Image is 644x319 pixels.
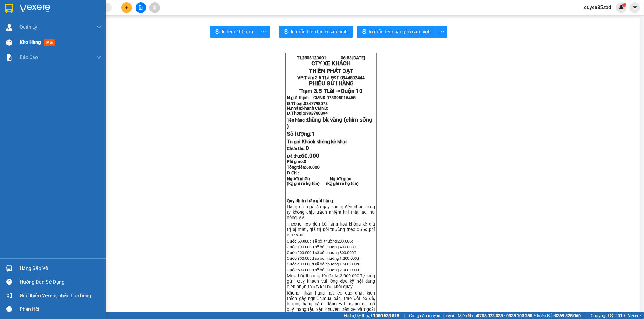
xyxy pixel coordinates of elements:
[136,2,146,13] button: file-add
[6,279,12,285] span: question-circle
[121,2,132,13] button: plus
[287,95,356,100] strong: N.gửi:
[287,176,352,181] strong: Người nhận Người giao
[287,273,375,289] span: Mức bồi thường tối đa là 2.000.000đ /hàng gửi. Quý khách vui lòng đọc kỹ nội dung biên nhận trước...
[20,305,101,314] div: Phản hồi
[139,5,143,10] span: file-add
[287,250,356,255] span: Cước 200.000đ sẽ bồi thường 800.000đ
[304,101,328,106] span: 0347798578
[309,68,353,74] strong: THIÊN PHÁT ĐẠT
[149,2,160,13] button: aim
[301,152,319,159] span: 60.000
[287,116,373,130] span: thùng bk vàng (chim sống )
[53,6,67,12] span: Nhận:
[435,26,448,38] button: more
[287,111,328,116] strong: Đ.Thoại:
[287,262,359,266] span: Cước 400.000đ sẽ bồi thường 1.600.000đ
[458,312,533,319] span: Miền Nam
[215,29,220,35] span: printer
[97,55,101,60] span: down
[287,198,334,203] strong: Quy định nhận gửi hàng:
[291,28,348,35] span: In mẫu biên lai tự cấu hình
[20,278,101,287] div: Hướng dẫn sử dụng
[287,204,375,220] span: Hàng gửi quá 3 ngày không đến nhận công ty không chịu trách nhiệm khi thất lạc, hư hỏn...
[287,245,356,249] span: Cước 100.000đ sẽ bồi thường 400.000đ
[287,106,329,111] strong: N.nhận:
[287,171,299,175] span: Đ.Chỉ:
[44,39,55,46] span: mới
[586,312,586,319] span: |
[304,159,307,164] span: 0
[537,312,581,319] span: Miền Bắc
[580,4,616,11] span: quyen35.tpd
[302,139,347,145] span: Khách không kê khai
[306,145,309,151] span: 0
[312,131,315,137] span: 1
[6,54,12,61] img: solution-icon
[555,313,581,318] strong: 0369 525 060
[287,239,354,243] span: Cước 50.000đ sẽ bồi thường 200.000đ
[341,55,352,60] span: 06:58
[20,264,101,273] div: Hàng sắp về
[5,20,49,27] div: thịnh
[477,313,533,318] strong: 0708 023 035 - 0935 103 250
[287,118,373,129] strong: Tên hàng :
[287,268,359,272] span: Cước 500.000đ sẽ bồi thường 2.000.000đ
[6,293,12,298] span: notification
[20,54,38,61] span: Báo cáo
[153,5,157,10] span: aim
[287,139,347,145] span: Trị giá:
[284,29,289,35] span: printer
[299,95,356,100] span: thịnh CMND:
[287,154,319,158] strong: Đã thu:
[53,20,91,27] div: khanh
[5,35,49,43] div: 075098015465
[340,75,365,80] span: 0944592444
[6,39,12,46] img: warehouse-icon
[304,75,331,80] span: Trạm 3.5 TLài
[5,6,15,12] span: Gửi:
[20,292,91,299] span: Giới thiệu Vexere, nhận hoa hồng
[353,55,365,60] span: [DATE]
[307,165,320,170] span: 60.000
[311,60,350,67] strong: CTY XE KHÁCH
[258,26,270,38] button: more
[6,265,12,272] img: warehouse-icon
[623,3,625,7] span: 1
[404,312,405,319] span: |
[258,28,270,36] span: more
[373,313,399,318] strong: 1900 633 818
[327,95,356,100] span: 075098015465
[362,29,367,35] span: printer
[20,23,37,31] span: Quản Lý
[369,28,431,35] span: In mẫu tem hàng tự cấu hình
[287,131,315,137] span: Số lượng:
[309,80,354,87] span: PHIẾU GỬI HÀNG
[97,25,101,30] span: down
[619,5,624,10] img: icon-new-feature
[299,88,363,94] span: Trạm 3.5 TLài ->
[622,3,626,7] sup: 1
[5,4,13,13] img: logo-vxr
[303,106,329,111] span: khanh CMND:
[20,39,41,45] span: Kho hàng
[297,55,326,60] span: TL2508120001
[53,5,91,20] div: Quận 10
[409,312,457,319] span: Cung cấp máy in - giấy in:
[210,26,258,38] button: printerIn tem 100mm
[6,24,12,31] img: warehouse-icon
[344,312,399,319] span: Hỗ trợ kỹ thuật:
[287,101,328,106] strong: Đ.Thoại:
[357,26,436,38] button: printerIn mẫu tem hàng tự cấu hình
[632,5,638,10] span: caret-down
[287,146,309,151] strong: Chưa thu:
[436,28,447,36] span: more
[304,111,328,116] span: 0903700394
[287,256,359,261] span: Cước 300.000đ sẽ bồi thường 1.200.000đ
[534,314,536,317] span: ⚪️
[297,75,365,80] strong: VP: SĐT:
[287,181,359,186] strong: (ký, ghi rõ họ tên) (ký, ghi rõ họ tên)
[5,5,49,20] div: Trạm 3.5 TLài
[6,306,12,312] span: message
[630,2,640,13] button: caret-down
